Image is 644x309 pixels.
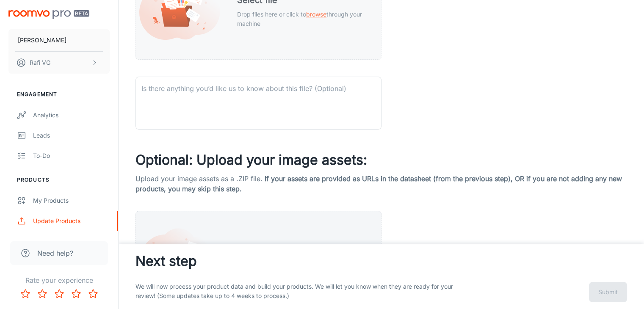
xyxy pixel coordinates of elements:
p: Rate your experience [7,275,111,285]
h5: Select a .ZIP file [237,243,367,255]
p: Upload your image assets as a .ZIP file. [135,174,627,194]
button: Rafi VG [8,52,110,74]
span: Need help? [37,248,73,258]
span: browse [306,11,326,18]
div: My Products [33,196,110,205]
div: Select a .ZIP fileDrop files here or click tobrowsethrough your machine [135,211,381,309]
p: Rafi VG [30,58,50,67]
button: [PERSON_NAME] [8,29,110,51]
div: Analytics [33,110,110,120]
div: Leads [33,131,110,140]
button: Rate 3 star [51,285,68,302]
button: Rate 4 star [68,285,85,302]
div: Update Products [33,216,110,226]
button: Rate 1 star [17,285,34,302]
span: If your assets are provided as URLs in the datasheet (from the previous step), OR if you are not ... [135,174,622,193]
p: Drop files here or click to through your machine [237,10,367,28]
button: Rate 2 star [34,285,51,302]
img: Roomvo PRO Beta [8,10,89,19]
h3: Optional: Upload your image assets: [135,150,627,170]
div: To-do [33,151,110,160]
h3: Next step [135,251,627,271]
p: We will now process your product data and build your products. We will let you know when they are... [135,282,455,302]
p: [PERSON_NAME] [18,36,66,45]
button: Rate 5 star [85,285,102,302]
